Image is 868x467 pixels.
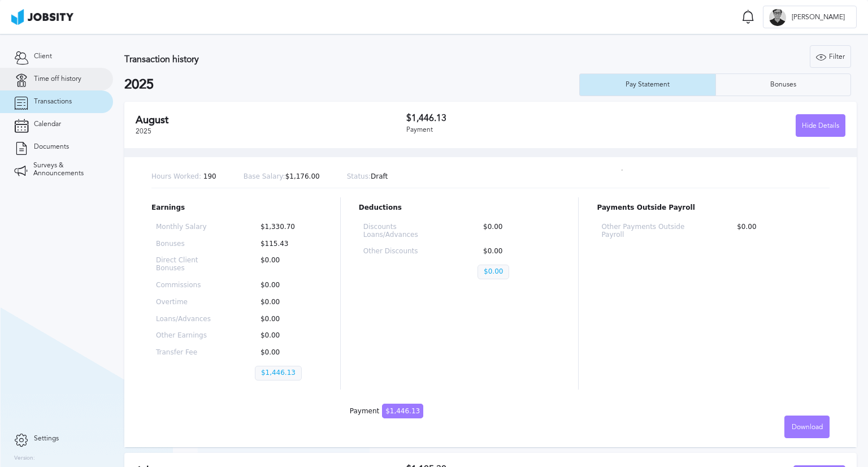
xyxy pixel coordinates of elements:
[156,299,219,306] p: Overtime
[255,257,318,273] p: $0.00
[151,172,201,180] span: Hours Worked:
[347,173,388,181] p: Draft
[244,172,285,180] span: Base Salary:
[156,349,219,357] p: Transfer Fee
[151,204,322,212] p: Earnings
[796,115,845,137] div: Hide Details
[124,54,522,64] h3: Transaction history
[810,45,851,68] button: Filter
[156,282,219,289] p: Commissions
[810,46,850,68] div: Filter
[136,114,406,126] h2: August
[14,455,35,462] label: Version:
[382,404,423,418] span: $1,446.13
[255,299,318,306] p: $0.00
[156,257,219,273] p: Direct Client Bonuses
[33,162,99,178] span: Surveys & Announcements
[156,240,219,248] p: Bonuses
[156,223,219,231] p: Monthly Salary
[478,265,509,279] p: $0.00
[255,349,318,357] p: $0.00
[255,315,318,323] p: $0.00
[478,248,555,256] p: $0.00
[156,332,219,340] p: Other Earnings
[620,81,675,89] div: Pay Statement
[151,173,216,181] p: 190
[156,315,219,323] p: Loans/Advances
[255,332,318,340] p: $0.00
[255,240,318,248] p: $115.43
[34,435,59,443] span: Settings
[359,204,561,212] p: Deductions
[763,6,857,28] button: E[PERSON_NAME]
[406,113,626,123] h3: $1,446.13
[255,366,302,380] p: $1,446.13
[34,98,72,106] span: Transactions
[136,127,151,135] span: 2025
[244,173,320,181] p: $1,176.00
[363,248,441,256] p: Other Discounts
[34,75,81,83] span: Time off history
[34,143,69,151] span: Documents
[715,73,852,96] button: Bonuses
[579,73,715,96] button: Pay Statement
[255,282,318,289] p: $0.00
[255,223,318,231] p: $1,330.70
[597,204,830,212] p: Payments Outside Payroll
[478,223,555,239] p: $0.00
[792,423,823,431] span: Download
[347,172,371,180] span: Status:
[765,81,802,89] div: Bonuses
[406,126,626,134] div: Payment
[601,223,695,239] p: Other Payments Outside Payroll
[34,53,52,60] span: Client
[731,223,825,239] p: $0.00
[363,223,441,239] p: Discounts Loans/Advances
[796,114,845,137] button: Hide Details
[784,416,830,438] button: Download
[786,14,850,21] span: [PERSON_NAME]
[34,120,61,128] span: Calendar
[11,9,73,25] img: ab4bad089aa723f57921c736e9817d99.png
[769,9,786,26] div: E
[350,408,423,416] div: Payment
[124,77,579,93] h2: 2025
